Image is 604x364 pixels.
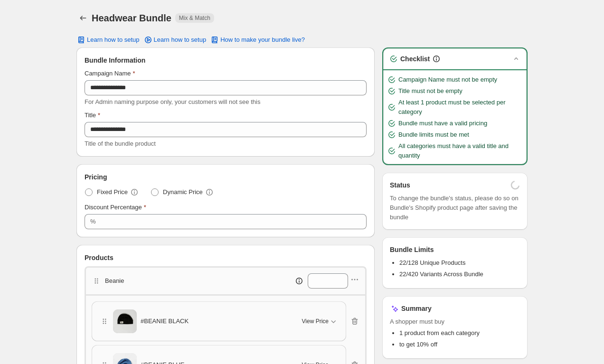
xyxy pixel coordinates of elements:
[76,11,90,25] button: Back
[163,187,203,197] span: Dynamic Price
[296,314,344,329] button: View Price
[400,54,430,64] h3: Checklist
[85,111,100,120] label: Title
[85,69,135,78] label: Campaign Name
[138,33,212,47] a: Learn how to setup
[85,253,113,262] span: Products
[97,187,128,197] span: Fixed Price
[154,36,207,44] span: Learn how to setup
[398,75,497,84] span: Campaign Name must not be empty
[92,12,171,24] h1: Headwear Bundle
[398,98,523,117] span: At least 1 product must be selected per category
[105,276,124,286] p: Beanie
[85,140,156,147] span: Title of the bundle product
[390,317,520,327] span: A shopper must buy
[302,317,329,325] span: View Price
[398,119,487,128] span: Bundle must have a valid pricing
[398,141,523,160] span: All categories must have a valid title and quantity
[399,328,520,338] li: 1 product from each category
[85,98,260,105] span: For Admin naming purpose only, your customers will not see this
[179,14,210,22] span: Mix & Match
[85,203,146,212] label: Discount Percentage
[113,307,137,336] img: #BEANIE BLACK
[398,86,462,96] span: Title must not be empty
[399,340,520,349] li: to get 10% off
[85,172,107,182] span: Pricing
[204,33,311,47] button: How to make your bundle live?
[90,217,96,226] div: %
[390,194,520,222] span: To change the bundle's status, please do so on Bundle's Shopify product page after saving the bundle
[85,56,145,65] span: Bundle Information
[390,245,434,254] h3: Bundle Limits
[401,304,432,313] h3: Summary
[398,130,469,140] span: Bundle limits must be met
[399,259,465,266] span: 22/128 Unique Products
[141,317,189,326] span: #BEANIE BLACK
[399,271,483,278] span: 22/420 Variants Across Bundle
[71,33,145,47] button: Learn how to setup
[390,180,410,190] h3: Status
[220,36,305,44] span: How to make your bundle live?
[87,36,140,44] span: Learn how to setup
